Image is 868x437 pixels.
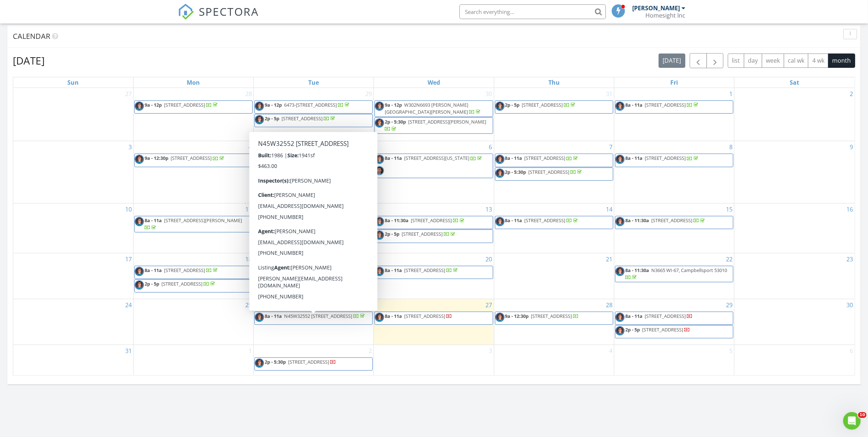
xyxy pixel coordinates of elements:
img: new_circles1.jpg [495,102,504,111]
img: new_circles1.jpg [255,166,264,175]
span: SPECTORA [199,4,259,19]
span: [STREET_ADDRESS] [402,231,443,237]
td: Go to September 4, 2025 [494,345,614,375]
a: 8a - 11a [STREET_ADDRESS] [625,102,700,108]
span: [STREET_ADDRESS] [645,313,686,319]
a: 2p - 5:30p [STREET_ADDRESS][PERSON_NAME] [385,118,486,132]
a: Go to July 29, 2025 [364,88,373,100]
img: new_circles1.jpg [615,267,625,276]
a: Go to August 20, 2025 [484,253,494,265]
img: new_circles1.jpg [495,217,504,226]
td: Go to August 14, 2025 [494,203,614,253]
a: 2p - 5p [STREET_ADDRESS] [375,229,493,243]
span: [STREET_ADDRESS] [288,359,329,365]
a: Go to August 15, 2025 [724,203,734,215]
a: 8a - 11a [STREET_ADDRESS] [145,267,219,273]
a: 2p - 5p [STREET_ADDRESS] [134,279,253,293]
a: 8a - 11:30a [STREET_ADDRESS] [385,217,466,224]
a: 9a - 12p W302N6693 [PERSON_NAME][GEOGRAPHIC_DATA][PERSON_NAME] [375,100,493,117]
a: Go to August 3, 2025 [127,141,133,153]
a: Tuesday [307,77,320,88]
img: new_circles1.jpg [495,155,504,164]
a: 9a - 12:30p [STREET_ADDRESS] [145,155,226,161]
span: 8a - 11a [145,267,162,273]
span: [STREET_ADDRESS] [531,313,572,319]
img: new_circles1.jpg [135,267,144,276]
a: Go to August 4, 2025 [247,141,253,153]
a: 8a - 11:30a N3665 WI-67, Campbellsport 53010 [625,267,727,280]
a: Go to July 28, 2025 [244,88,253,100]
a: Go to August 23, 2025 [845,253,854,265]
img: new_circles1.jpg [255,102,264,111]
img: new_circles1.jpg [255,280,264,290]
span: 8a - 11a [265,267,282,273]
span: [STREET_ADDRESS][PERSON_NAME] [282,231,360,237]
a: 8a - 11a N45W32552 [STREET_ADDRESS] [254,312,373,325]
a: 2p - 5:30p [STREET_ADDRESS] [265,359,336,365]
img: new_circles1.jpg [255,115,264,124]
img: new_circles1.jpg [135,280,144,290]
td: Go to August 12, 2025 [254,203,374,253]
a: 9a - 12p W302N6693 [PERSON_NAME][GEOGRAPHIC_DATA][PERSON_NAME] [385,102,482,115]
a: 2p - 5p [STREET_ADDRESS][PERSON_NAME][PERSON_NAME] [265,180,360,193]
a: Go to September 5, 2025 [728,345,734,357]
img: new_circles1.jpg [615,102,625,111]
a: Go to August 9, 2025 [848,141,854,153]
span: 2p - 5:30p [505,169,526,175]
a: Go to September 2, 2025 [367,345,373,357]
img: new_circles1.jpg [615,326,625,335]
img: new_circles1.jpg [615,217,625,226]
a: 8a - 11a [STREET_ADDRESS] [615,100,733,114]
a: 8a - 11a [STREET_ADDRESS] [265,217,339,224]
td: Go to August 21, 2025 [494,253,614,299]
td: Go to August 7, 2025 [494,141,614,203]
a: 9a - 12p [STREET_ADDRESS] [145,102,219,108]
span: [STREET_ADDRESS] [284,217,325,224]
img: new_circles1.jpg [375,217,384,226]
a: 2p - 5p [STREET_ADDRESS][PERSON_NAME][PERSON_NAME] [254,179,373,195]
img: The Best Home Inspection Software - Spectora [178,4,194,20]
a: Thursday [547,77,561,88]
a: 8a - 11a [STREET_ADDRESS] [385,313,452,319]
span: 2p - 5p [265,180,279,186]
span: 2p - 5p [505,102,520,108]
a: 2p - 5p [STREET_ADDRESS] [625,326,690,333]
a: 8a - 11a [STREET_ADDRESS] [265,267,332,273]
span: [STREET_ADDRESS] [525,217,566,224]
span: [STREET_ADDRESS] [404,313,445,319]
a: Go to August 14, 2025 [604,203,614,215]
img: new_circles1.jpg [255,267,264,276]
span: 8a - 11a [265,217,282,224]
img: new_circles1.jpg [255,180,264,189]
a: 2p - 5p [STREET_ADDRESS] [265,115,336,122]
span: 8a - 11a [505,217,522,224]
td: Go to August 3, 2025 [13,141,133,203]
td: Go to September 6, 2025 [734,345,854,375]
img: new_circles1.jpg [375,118,384,128]
span: 8a - 11:30a [625,217,649,224]
a: 2p - 5p [STREET_ADDRESS][PERSON_NAME] [265,231,360,244]
span: 9a - 12:30p [505,313,529,319]
a: 2p - 5p [STREET_ADDRESS] [265,280,336,287]
a: 8a - 11a [STREET_ADDRESS] [385,267,459,273]
td: Go to August 6, 2025 [374,141,494,203]
a: Go to August 31, 2025 [124,345,133,357]
a: 8a - 11a [STREET_ADDRESS] [625,155,700,161]
span: 9a - 12p [145,102,162,108]
span: [STREET_ADDRESS] [282,280,323,287]
a: 8a - 11a [STREET_ADDRESS] [625,313,693,319]
img: new_circles1.jpg [615,313,625,322]
span: [STREET_ADDRESS] [645,155,686,161]
span: [STREET_ADDRESS] [161,280,202,287]
a: Go to August 24, 2025 [124,299,133,311]
button: Previous month [690,53,707,68]
a: Saturday [788,77,801,88]
span: 2p - 5p [625,326,640,333]
a: Go to August 13, 2025 [484,203,494,215]
div: Homesight Inc [646,12,686,19]
a: Go to July 30, 2025 [484,88,494,100]
input: Search everything... [459,4,606,19]
span: [STREET_ADDRESS] [404,267,445,273]
td: Go to August 10, 2025 [13,203,133,253]
td: Go to August 25, 2025 [133,299,253,345]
